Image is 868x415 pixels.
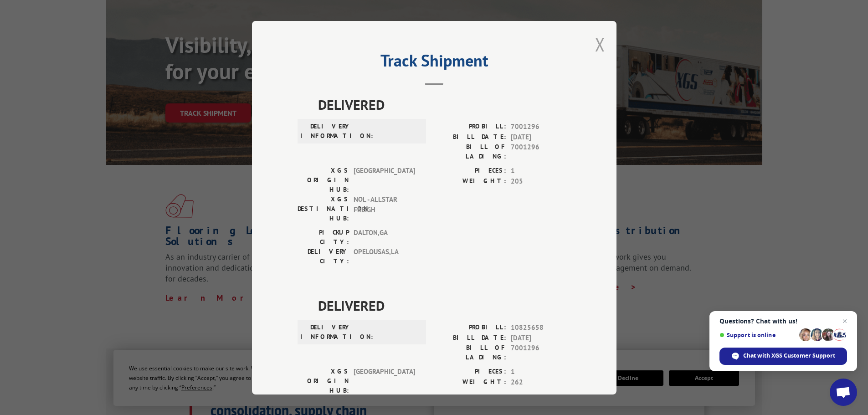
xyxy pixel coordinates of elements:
label: XGS DESTINATION HUB: [298,195,349,223]
span: [GEOGRAPHIC_DATA] [354,166,415,195]
span: 205 [511,176,571,186]
span: 7001296 [511,122,571,132]
span: DALTON , GA [354,228,415,247]
label: PROBILL: [434,323,506,333]
label: BILL DATE: [434,132,506,142]
label: BILL OF LADING: [434,343,506,362]
label: BILL OF LADING: [434,142,506,161]
label: DELIVERY INFORMATION: [300,323,352,342]
span: Close chat [839,316,850,327]
span: 10825658 [511,323,571,333]
label: WEIGHT: [434,176,506,186]
label: XGS ORIGIN HUB: [298,166,349,195]
span: NOL - ALLSTAR FREIGH [354,195,415,223]
span: 7001296 [511,343,571,362]
label: XGS ORIGIN HUB: [298,367,349,395]
label: BILL DATE: [434,333,506,343]
span: OPELOUSAS , LA [354,247,415,266]
label: DELIVERY CITY: [298,247,349,266]
span: [GEOGRAPHIC_DATA] [354,367,415,395]
span: Questions? Chat with us! [719,318,847,325]
h2: Track Shipment [298,54,571,72]
span: DELIVERED [318,295,571,316]
span: 1 [511,166,571,176]
label: PROBILL: [434,122,506,132]
label: PICKUP CITY: [298,228,349,247]
span: [DATE] [511,132,571,142]
label: DELIVERY INFORMATION: [300,122,352,141]
button: Close modal [595,32,605,56]
label: PIECES: [434,367,506,377]
span: 262 [511,377,571,387]
div: Chat with XGS Customer Support [719,348,847,365]
span: 1 [511,367,571,377]
span: 7001296 [511,142,571,161]
label: WEIGHT: [434,377,506,387]
span: DELIVERED [318,94,571,115]
span: Support is online [719,332,796,338]
span: [DATE] [511,333,571,343]
label: PIECES: [434,166,506,176]
span: Chat with XGS Customer Support [743,352,835,360]
div: Open chat [830,379,857,406]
